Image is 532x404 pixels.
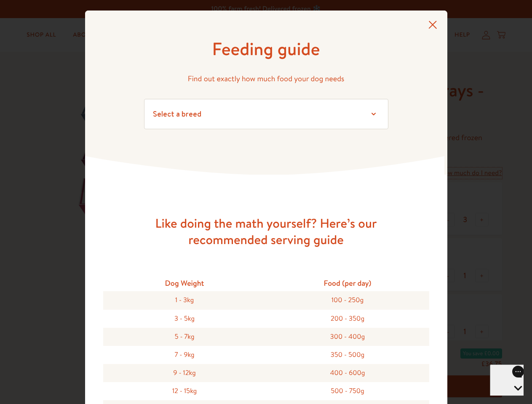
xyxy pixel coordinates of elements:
h3: Like doing the math yourself? Here’s our recommended serving guide [131,215,401,248]
div: 1 - 3kg [103,291,266,309]
div: 12 - 15kg [103,382,266,400]
p: Find out exactly how much food your dog needs [144,72,388,85]
div: 7 - 9kg [103,346,266,364]
div: 9 - 12kg [103,364,266,382]
h1: Feeding guide [144,37,388,61]
div: 200 - 350g [266,310,429,328]
div: 350 - 500g [266,346,429,364]
iframe: Gorgias live chat messenger [490,364,524,396]
div: Dog Weight [103,275,266,291]
div: Food (per day) [266,275,429,291]
div: 100 - 250g [266,291,429,309]
div: 300 - 400g [266,328,429,346]
div: 3 - 5kg [103,310,266,328]
div: 5 - 7kg [103,328,266,346]
div: 500 - 750g [266,382,429,400]
div: 400 - 600g [266,364,429,382]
